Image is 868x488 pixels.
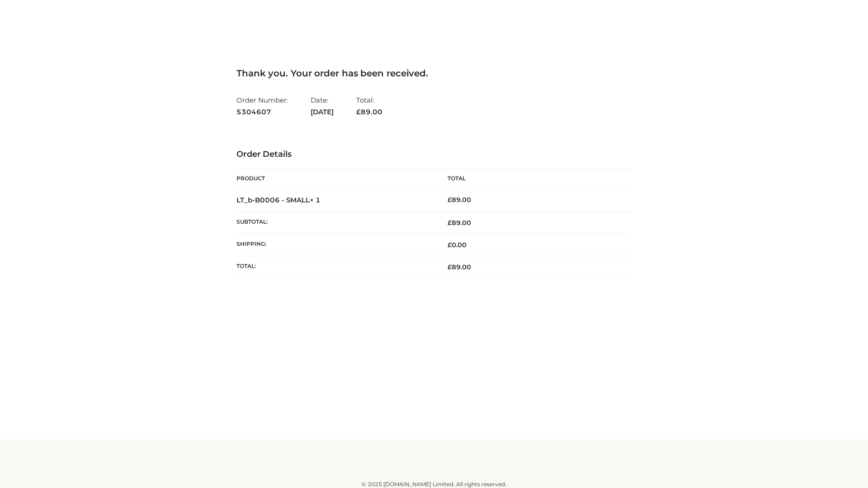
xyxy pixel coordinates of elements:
[236,196,321,204] strong: LT_b-B0006 - SMALL
[448,241,467,249] bdi: 0.00
[311,106,334,118] strong: [DATE]
[356,92,382,120] li: Total:
[448,219,471,227] span: 89.00
[311,92,334,120] li: Date:
[448,196,471,204] bdi: 89.00
[236,256,434,278] th: Total:
[448,263,452,271] span: £
[236,150,632,160] h3: Order Details
[236,169,434,189] th: Product
[236,211,434,234] th: Subtotal:
[448,241,452,249] span: £
[448,196,452,204] span: £
[448,263,471,271] span: 89.00
[448,219,452,227] span: £
[236,106,288,118] strong: 5304607
[356,108,361,116] span: £
[434,169,632,189] th: Total
[356,108,382,116] span: 89.00
[310,196,321,204] strong: × 1
[236,68,632,79] h3: Thank you. Your order has been received.
[236,92,288,120] li: Order Number:
[236,234,434,256] th: Shipping:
